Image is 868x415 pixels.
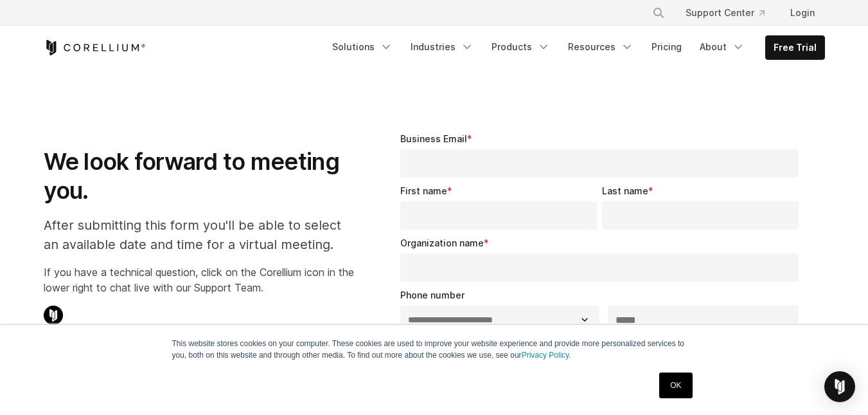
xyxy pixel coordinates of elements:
a: Support Center [675,1,775,24]
img: Corellium Chat Icon [44,306,63,325]
div: Navigation Menu [637,1,825,24]
a: Free Trial [766,36,824,59]
a: OK [659,373,692,398]
span: Organization name [400,237,484,248]
a: About [692,35,752,59]
a: Privacy Policy. [522,351,571,360]
div: Open Intercom Messenger [824,371,855,402]
button: Search [647,1,670,24]
a: Corellium Home [44,40,146,55]
span: Phone number [400,290,465,300]
a: Products [484,35,558,59]
a: Login [780,1,825,24]
div: Navigation Menu [324,35,825,60]
span: Last name [602,185,648,196]
h1: We look forward to meeting you. [44,147,354,205]
p: This website stores cookies on your computer. These cookies are used to improve your website expe... [172,338,696,361]
a: Industries [403,35,481,59]
p: After submitting this form you'll be able to select an available date and time for a virtual meet... [44,216,354,254]
span: First name [400,185,447,196]
p: If you have a technical question, click on the Corellium icon in the lower right to chat live wit... [44,264,354,295]
a: Resources [560,35,641,59]
span: Business Email [400,133,467,144]
a: Pricing [644,35,689,59]
a: Solutions [324,35,400,59]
